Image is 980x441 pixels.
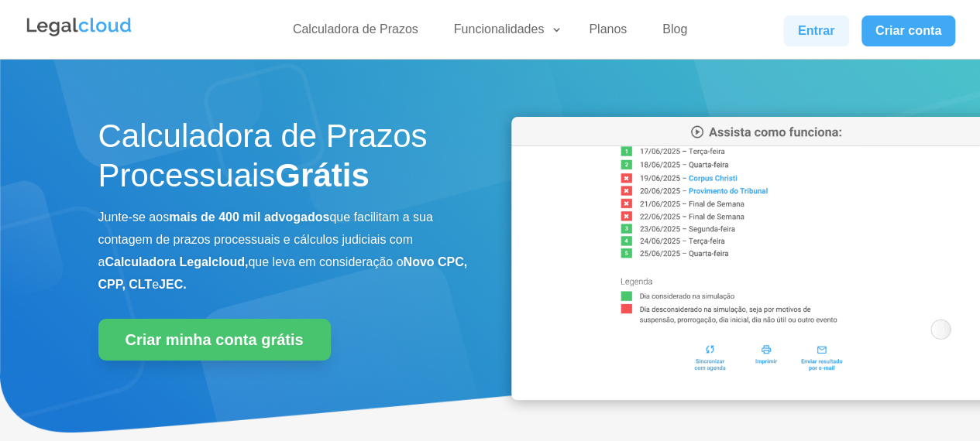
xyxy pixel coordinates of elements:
b: Calculadora Legalcloud, [105,255,248,268]
a: Calculadora de Prazos [284,22,428,44]
a: Funcionalidades [445,22,563,44]
h1: Calculadora de Prazos Processuais [98,117,469,203]
a: Criar conta [861,15,956,46]
a: Criar minha conta grátis [98,319,331,361]
a: Logo da Legalcloud [25,28,133,41]
b: Novo CPC, CPP, CLT [98,255,468,291]
strong: Grátis [275,157,369,193]
a: Blog [653,22,696,44]
b: mais de 400 mil advogados [169,210,329,224]
a: Entrar [783,15,848,46]
a: Planos [579,22,636,44]
p: Junte-se aos que facilitam a sua contagem de prazos processuais e cálculos judiciais com a que le... [98,207,469,296]
img: Legalcloud Logo [25,15,133,39]
b: JEC. [159,278,187,291]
